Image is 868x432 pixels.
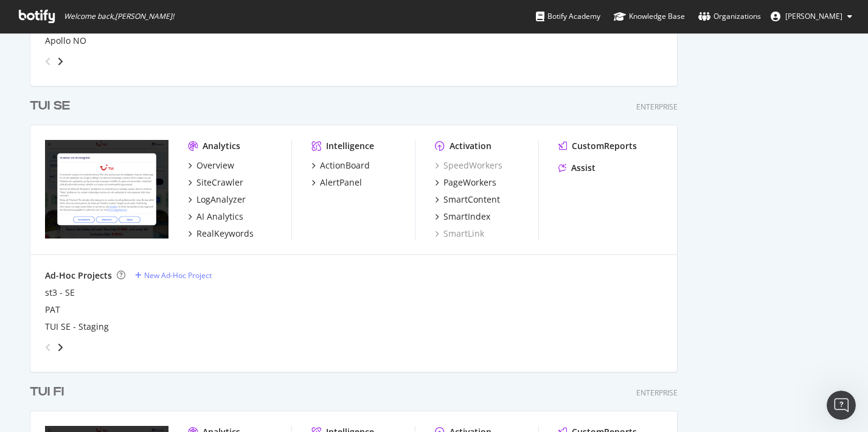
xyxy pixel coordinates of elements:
a: PageWorkers [435,176,496,189]
div: angle-left [40,338,56,357]
a: SpeedWorkers [435,159,502,172]
a: PAT [45,304,60,316]
a: TUI SE [30,97,75,115]
div: PageWorkers [443,176,496,189]
a: SiteCrawler [188,176,243,189]
div: RealKeywords [196,228,254,240]
a: Overview [188,159,234,172]
div: Overview [196,159,234,172]
div: TUI SE [30,97,70,115]
div: Organizations [698,10,761,23]
a: TUI FI [30,383,69,401]
a: Assist [558,162,595,174]
span: Welcome back, [PERSON_NAME] ! [64,12,174,21]
a: CustomReports [558,140,637,152]
div: AI Analytics [196,211,243,223]
a: TUI SE - Staging [45,321,109,333]
div: CustomReports [572,140,637,152]
div: Knowledge Base [614,10,685,23]
div: Enterprise [636,388,678,398]
a: SmartIndex [435,211,490,223]
iframe: Intercom live chat [827,391,856,420]
div: SmartIndex [443,211,490,223]
a: SmartContent [435,193,500,206]
div: ActionBoard [320,159,370,172]
a: SmartLink [435,228,484,240]
div: angle-right [56,55,64,68]
div: AlertPanel [320,176,362,189]
div: Intelligence [326,140,374,152]
img: tui.se [45,140,168,239]
div: Activation [450,140,491,152]
a: AI Analytics [188,211,243,223]
a: AlertPanel [311,176,362,189]
button: [PERSON_NAME] [761,7,862,26]
div: SiteCrawler [196,176,243,189]
div: angle-right [56,341,64,354]
a: RealKeywords [188,228,254,240]
div: New Ad-Hoc Project [144,270,212,280]
a: st3 - SE [45,287,75,299]
div: TUI FI [30,383,64,401]
div: angle-left [40,52,56,71]
a: ActionBoard [311,159,370,172]
div: LogAnalyzer [196,193,246,206]
a: New Ad-Hoc Project [135,270,212,280]
div: Analytics [203,140,240,152]
a: Apollo NO [45,35,86,47]
span: Jonathan Westerlind [785,11,842,21]
div: SmartContent [443,193,500,206]
div: Botify Academy [536,10,600,23]
a: LogAnalyzer [188,193,246,206]
div: Enterprise [636,102,678,112]
div: Assist [571,162,595,174]
div: Ad-Hoc Projects [45,270,112,282]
